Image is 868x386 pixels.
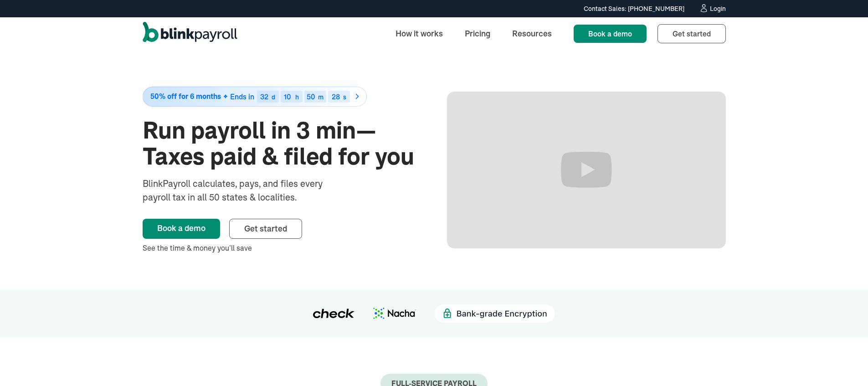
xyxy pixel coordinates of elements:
[230,92,254,101] span: Ends in
[143,118,421,170] h1: Run payroll in 3 min—Taxes paid & filed for you
[457,24,498,43] a: Pricing
[260,92,268,101] span: 32
[143,242,421,253] div: See the time & money you’ll save
[295,94,299,100] div: h
[388,24,450,43] a: How it works
[150,93,221,100] span: 50% off for 6 months
[588,29,632,38] span: Book a demo
[284,92,291,101] span: 10
[699,4,726,14] a: Login
[332,92,340,101] span: 28
[343,94,346,100] div: s
[143,177,347,204] div: BlinkPayroll calculates, pays, and files every payroll tax in all 50 states & localities.
[447,92,726,248] iframe: Run Payroll in 3 min with BlinkPayroll
[657,24,726,43] a: Get started
[673,29,711,38] span: Get started
[318,94,324,100] div: m
[143,22,237,46] a: home
[307,92,315,101] span: 50
[272,94,275,100] div: d
[505,24,559,43] a: Resources
[229,219,302,239] a: Get started
[710,5,726,12] div: Login
[143,87,421,107] a: 50% off for 6 monthsEnds in32d10h50m28s
[584,4,684,14] div: Contact Sales: [PHONE_NUMBER]
[244,223,287,234] span: Get started
[574,25,647,43] a: Book a demo
[143,219,220,239] a: Book a demo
